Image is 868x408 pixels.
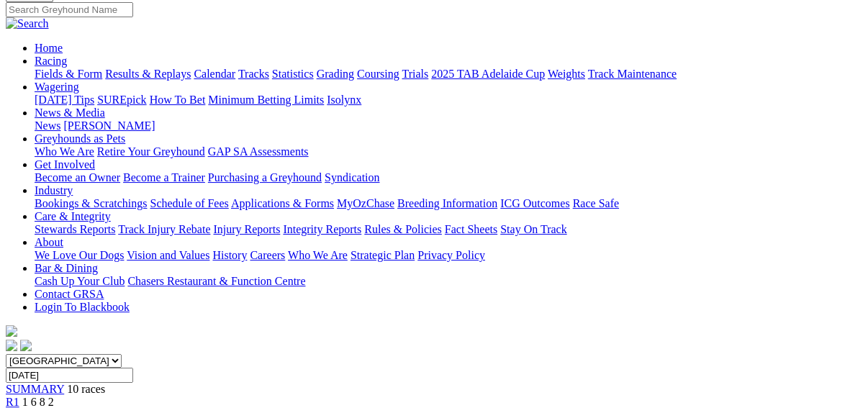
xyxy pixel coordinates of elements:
[364,223,442,235] a: Rules & Policies
[35,236,63,248] a: About
[35,55,67,67] a: Racing
[208,94,324,106] a: Minimum Betting Limits
[35,171,120,183] a: Become an Owner
[35,223,115,235] a: Stewards Reports
[97,94,146,106] a: SUREpick
[150,94,206,106] a: How To Bet
[35,81,79,93] a: Wagering
[6,368,133,383] input: Select date
[431,68,545,80] a: 2025 TAB Adelaide Cup
[317,68,354,80] a: Grading
[35,94,94,106] a: [DATE] Tips
[35,249,862,262] div: About
[97,145,205,158] a: Retire Your Greyhound
[548,68,585,80] a: Weights
[6,340,17,351] img: facebook.svg
[212,249,247,261] a: History
[35,197,862,210] div: Industry
[6,383,64,395] a: SUMMARY
[22,396,54,408] span: 1 6 8 2
[35,184,73,196] a: Industry
[35,301,130,313] a: Login To Blackbook
[327,94,361,106] a: Isolynx
[250,249,285,261] a: Careers
[127,275,305,287] a: Chasers Restaurant & Function Centre
[397,197,497,209] a: Breeding Information
[500,223,566,235] a: Stay On Track
[35,262,98,274] a: Bar & Dining
[123,171,205,183] a: Become a Trainer
[572,197,618,209] a: Race Safe
[6,325,17,337] img: logo-grsa-white.png
[417,249,485,261] a: Privacy Policy
[35,158,95,171] a: Get Involved
[35,249,124,261] a: We Love Our Dogs
[445,223,497,235] a: Fact Sheets
[35,106,105,119] a: News & Media
[337,197,394,209] a: MyOzChase
[194,68,235,80] a: Calendar
[127,249,209,261] a: Vision and Values
[35,223,862,236] div: Care & Integrity
[105,68,191,80] a: Results & Replays
[208,171,322,183] a: Purchasing a Greyhound
[325,171,379,183] a: Syndication
[35,288,104,300] a: Contact GRSA
[35,68,862,81] div: Racing
[35,42,63,54] a: Home
[6,396,19,408] a: R1
[6,17,49,30] img: Search
[35,210,111,222] a: Care & Integrity
[208,145,309,158] a: GAP SA Assessments
[402,68,428,80] a: Trials
[238,68,269,80] a: Tracks
[35,197,147,209] a: Bookings & Scratchings
[20,340,32,351] img: twitter.svg
[35,275,125,287] a: Cash Up Your Club
[35,119,60,132] a: News
[67,383,105,395] span: 10 races
[6,2,133,17] input: Search
[35,275,862,288] div: Bar & Dining
[588,68,677,80] a: Track Maintenance
[283,223,361,235] a: Integrity Reports
[500,197,569,209] a: ICG Outcomes
[231,197,334,209] a: Applications & Forms
[35,119,862,132] div: News & Media
[35,145,94,158] a: Who We Are
[351,249,415,261] a: Strategic Plan
[35,68,102,80] a: Fields & Form
[35,145,862,158] div: Greyhounds as Pets
[35,132,125,145] a: Greyhounds as Pets
[118,223,210,235] a: Track Injury Rebate
[150,197,228,209] a: Schedule of Fees
[288,249,348,261] a: Who We Are
[35,171,862,184] div: Get Involved
[35,94,862,106] div: Wagering
[63,119,155,132] a: [PERSON_NAME]
[213,223,280,235] a: Injury Reports
[272,68,314,80] a: Statistics
[357,68,399,80] a: Coursing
